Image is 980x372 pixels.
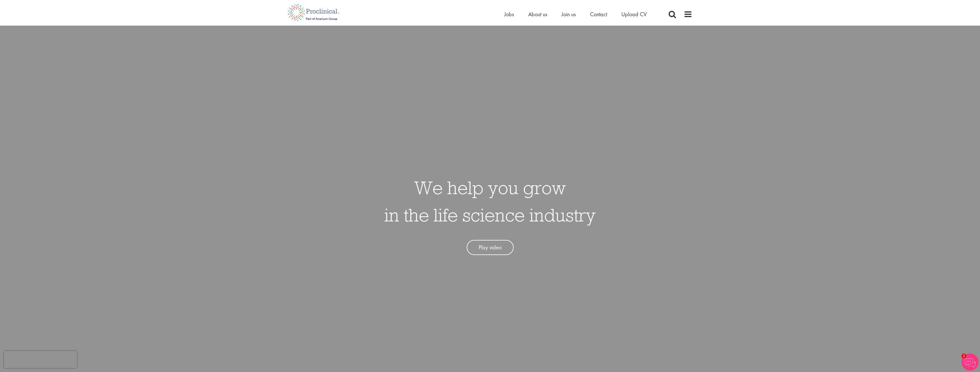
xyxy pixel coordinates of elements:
[961,353,979,371] img: Chatbot
[528,11,547,18] a: About us
[621,11,647,18] a: Upload CV
[467,240,514,255] a: Play video
[562,11,576,18] a: Join us
[504,11,514,18] a: Jobs
[961,353,966,358] span: 1
[384,174,596,229] h1: We help you grow in the life science industry
[590,11,607,18] a: Contact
